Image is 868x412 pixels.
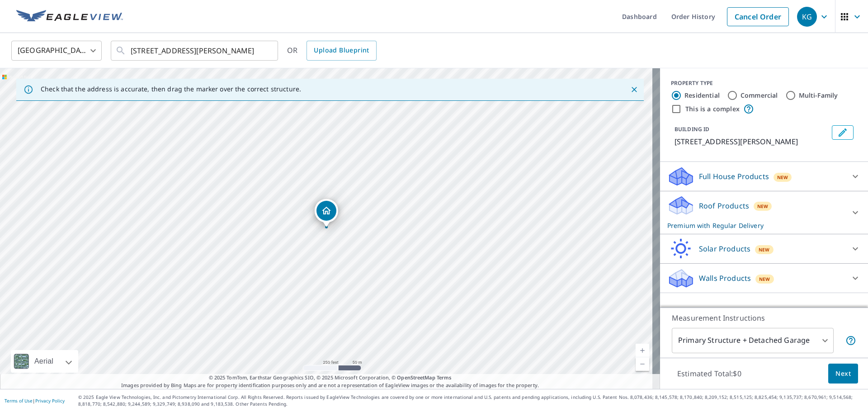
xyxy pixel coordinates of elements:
[727,7,789,26] a: Cancel Order
[5,398,33,404] a: Terms of Use
[799,91,838,100] label: Multi-Family
[636,357,649,371] a: Current Level 17, Zoom Out
[672,313,856,323] p: Measurement Instructions
[35,398,65,404] a: Privacy Policy
[672,328,834,353] div: Primary Structure + Detached Garage
[684,91,720,100] label: Residential
[667,195,861,230] div: Roof ProductsNewPremium with Regular Delivery
[832,125,854,140] button: Edit building 1
[636,344,649,357] a: Current Level 17, Zoom In
[315,199,338,227] div: Dropped pin, building 1, Residential property, 4209 Zino Ln Sanger, TX 76266
[759,275,770,283] span: New
[667,221,844,230] p: Premium with Regular Delivery
[757,203,769,210] span: New
[397,374,435,381] a: OpenStreetMap
[667,267,861,289] div: Walls ProductsNew
[307,41,376,61] a: Upload Blueprint
[699,171,769,182] p: Full House Products
[131,38,259,63] input: Search by address or latitude-longitude
[209,374,452,382] span: © 2025 TomTom, Earthstar Geographics SIO, © 2025 Microsoft Corporation, ©
[667,238,861,260] div: Solar ProductsNew
[699,200,749,211] p: Roof Products
[670,364,749,384] p: Estimated Total: $0
[741,91,778,100] label: Commercial
[759,246,770,253] span: New
[11,350,78,373] div: Aerial
[828,364,858,384] button: Next
[16,10,123,24] img: EV Logo
[835,368,851,379] span: Next
[685,104,740,114] label: This is a complex
[845,335,856,346] span: Your report will include the primary structure and a detached garage if one exists.
[5,398,65,403] p: |
[797,7,817,27] div: KG
[671,79,857,87] div: PROPERTY TYPE
[287,41,377,61] div: OR
[437,374,452,381] a: Terms
[78,394,863,407] p: © 2025 Eagle View Technologies, Inc. and Pictometry International Corp. All Rights Reserved. Repo...
[41,85,301,93] p: Check that the address is accurate, then drag the marker over the correct structure.
[777,174,788,181] span: New
[32,350,56,373] div: Aerial
[675,125,709,133] p: BUILDING ID
[314,45,369,56] span: Upload Blueprint
[667,166,861,187] div: Full House ProductsNew
[675,136,828,147] p: [STREET_ADDRESS][PERSON_NAME]
[699,273,751,284] p: Walls Products
[699,243,750,254] p: Solar Products
[628,84,640,95] button: Close
[11,38,102,63] div: [GEOGRAPHIC_DATA]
